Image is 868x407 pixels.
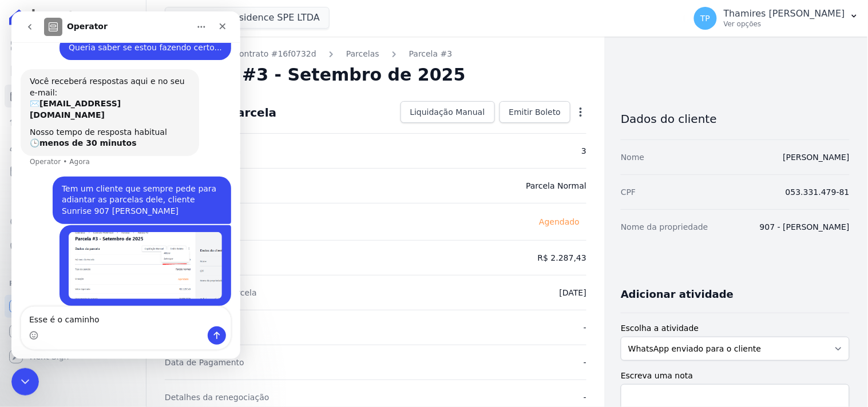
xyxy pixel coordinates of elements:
[165,357,244,368] dt: Data de Pagamento
[509,106,561,118] span: Emitir Boleto
[5,210,141,233] a: Crédito
[18,115,179,138] div: Nosso tempo de resposta habitual 🕒
[9,165,220,214] div: Thamires diz…
[621,112,850,126] h3: Dados do cliente
[5,135,141,158] a: Clientes
[165,48,586,60] nav: Breadcrumb
[11,11,240,359] iframe: Intercom live chat
[401,101,495,123] a: Liquidação Manual
[233,48,316,60] a: Contrato #16f0732d
[621,288,734,301] h3: Adicionar atividade
[410,106,485,118] span: Liquidação Manual
[538,252,586,264] dd: R$ 2.287,43
[621,322,850,334] label: Escolha a atividade
[165,7,330,29] button: Sunrise Residence SPE LTDA
[10,296,219,315] textarea: Envie uma mensagem...
[5,185,141,208] a: Transferências
[621,221,708,233] dt: Nome da propriedade
[786,186,850,198] dd: 053.331.479-81
[621,186,636,198] dt: CPF
[584,392,586,403] dd: -
[165,392,269,403] dt: Detalhes da renegociação
[584,357,586,368] dd: -
[409,48,453,60] a: Parcela #3
[5,59,141,82] a: Contratos
[526,180,586,191] dd: Parcela Normal
[5,295,141,318] a: Recebíveis
[9,277,137,290] div: Plataformas
[48,24,220,49] div: Queria saber se estou fazendo certo...
[532,215,586,229] span: Agendado
[5,110,141,133] a: Lotes
[50,172,211,206] div: Tem um cliente que sempre pede para adiantar as parcelas dele, cliente Sunrise 907 [PERSON_NAME]
[783,153,850,162] a: [PERSON_NAME]
[5,236,141,258] a: Negativação
[18,87,109,108] b: [EMAIL_ADDRESS][DOMAIN_NAME]
[41,165,220,213] div: Tem um cliente que sempre pede para adiantar as parcelas dele, cliente Sunrise 907 [PERSON_NAME]
[700,14,710,22] span: TP
[760,221,850,233] dd: 907 - [PERSON_NAME]
[18,320,27,329] button: Selecionador de Emoji
[581,145,586,157] dd: 3
[165,65,466,85] h2: Parcela #3 - Setembro de 2025
[9,58,220,165] div: Operator diz…
[346,48,379,60] a: Parcelas
[18,147,78,154] div: Operator • Agora
[724,8,845,19] p: Thamires [PERSON_NAME]
[11,368,39,396] iframe: Intercom live chat
[685,2,868,34] button: TP Thamires [PERSON_NAME] Ver opções
[196,315,215,333] button: Enviar uma mensagem
[9,58,188,145] div: Você receberá respostas aqui e no seu e-mail:✉️[EMAIL_ADDRESS][DOMAIN_NAME]Nosso tempo de respost...
[5,85,141,107] a: Parcelas
[9,214,220,309] div: Thamires diz…
[28,127,125,136] b: menos de 30 minutos
[500,101,571,123] a: Emitir Boleto
[5,320,141,343] a: Conta Hent
[584,322,586,333] dd: -
[5,34,141,57] a: Visão Geral
[18,65,179,109] div: Você receberá respostas aqui e no seu e-mail: ✉️
[57,31,211,42] div: Queria saber se estou fazendo certo...
[621,370,850,382] label: Escreva uma nota
[621,151,644,163] dt: Nome
[560,287,586,298] dd: [DATE]
[5,160,141,183] a: Minha Carteira
[724,19,845,29] p: Ver opções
